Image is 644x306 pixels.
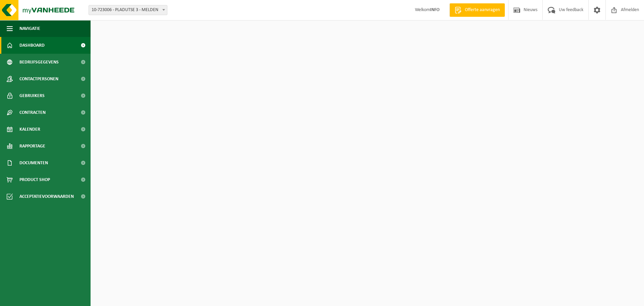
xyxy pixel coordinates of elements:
span: Dashboard [19,37,45,54]
strong: INFO [430,7,439,12]
span: Offerte aanvragen [463,7,501,13]
span: Bedrijfsgegevens [19,54,59,71]
span: Product Shop [19,171,50,188]
span: 10-723006 - PLADUTSE 3 - MELDEN [89,5,167,15]
span: Kalender [19,121,40,138]
a: Offerte aanvragen [449,3,505,17]
span: 10-723006 - PLADUTSE 3 - MELDEN [89,5,167,15]
span: Documenten [19,155,48,171]
span: Gebruikers [19,87,45,104]
span: Contracten [19,104,46,121]
span: Acceptatievoorwaarden [19,188,74,205]
span: Rapportage [19,138,45,155]
span: Navigatie [19,20,40,37]
span: Contactpersonen [19,71,58,87]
